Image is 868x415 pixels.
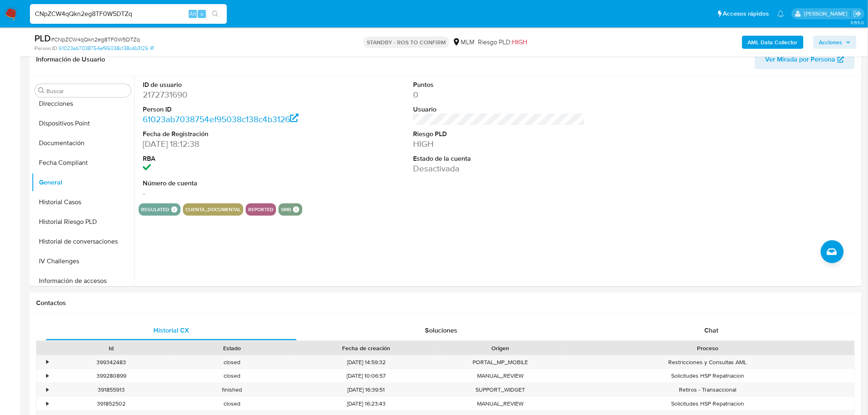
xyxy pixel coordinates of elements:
div: 399342483 [57,358,166,366]
div: Fecha de creación [298,344,434,352]
div: Id [57,344,166,352]
button: cuenta_documental [185,208,241,211]
dt: ID de usuario [143,80,315,89]
div: closed [171,356,292,369]
b: AML Data Collector [748,36,798,49]
dt: Riesgo PLD [413,130,585,139]
button: Información de accesos [32,271,134,291]
div: Restricciones y Consultas AML [561,356,854,369]
div: closed [171,369,292,383]
button: regulated [141,208,169,211]
dd: [DATE] 18:12:38 [143,138,315,150]
dt: Person ID [143,105,315,114]
b: Person ID [34,45,57,52]
div: • [46,400,48,408]
dt: Estado de la cuenta [413,154,585,163]
button: Dispositivos Point [32,114,134,133]
h1: Información de Usuario [36,55,105,64]
div: 391855913 [51,383,171,397]
span: 3.155.0 [850,19,864,26]
div: SUPPORT_WIDGET [440,383,561,397]
div: [DATE] 10:06:57 [292,369,440,383]
input: Buscar [46,87,128,95]
div: Solicitudes HSP Repatriacion [561,369,854,383]
button: reported [248,208,274,211]
a: Salir [853,9,862,18]
dd: HIGH [413,138,585,150]
div: [DATE] 16:23:43 [292,397,440,410]
dt: Número de cuenta [143,179,315,188]
div: Estado [177,344,286,352]
div: finished [171,383,292,397]
h1: Contactos [36,299,855,307]
div: Retiros - Transaccional [561,383,854,397]
button: AML Data Collector [742,36,804,49]
span: s [201,10,203,18]
div: Proceso [566,344,849,352]
a: 61023ab7038754ef95038c138c4b3126 [143,113,299,125]
span: Chat [705,326,719,335]
div: MANUAL_REVIEW [440,397,561,410]
button: Historial Riesgo PLD [32,212,134,232]
div: Origen [446,344,555,352]
div: PORTAL_MP_MOBILE [440,356,561,369]
p: STANDBY - ROS TO CONFIRM [363,36,449,48]
input: Buscar usuario o caso... [30,9,227,19]
div: MANUAL_REVIEW [440,369,561,383]
span: Soluciones [425,326,458,335]
dt: RBA [143,154,315,163]
button: search-icon [207,8,224,20]
dt: Fecha de Registración [143,130,315,139]
button: Fecha Compliant [32,153,134,173]
span: Accesos rápidos [723,9,769,18]
span: Acciones [819,36,843,49]
span: HIGH [512,37,527,47]
button: General [32,173,134,192]
div: • [46,386,48,394]
dt: Usuario [413,105,585,114]
div: [DATE] 16:39:51 [292,383,440,397]
div: 391852502 [51,397,171,410]
div: MLM [452,38,475,47]
div: • [46,372,48,380]
div: Solicitudes HSP Repatriacion [561,397,854,410]
div: 399280899 [51,369,171,383]
div: closed [171,397,292,410]
a: Notificaciones [777,10,784,17]
span: Ver Mirada por Persona [765,50,836,69]
button: smb [281,208,291,211]
button: Historial de conversaciones [32,232,134,251]
div: • [46,358,48,366]
button: Direcciones [32,94,134,114]
dd: 2172731690 [143,89,315,100]
span: Alt [190,10,196,18]
div: [DATE] 14:59:32 [292,356,440,369]
button: Documentación [32,133,134,153]
dd: Desactivada [413,163,585,174]
button: Acciones [813,36,857,49]
b: PLD [34,32,51,45]
button: Ver Mirada por Persona [755,50,855,69]
dd: - [143,187,315,199]
button: Historial Casos [32,192,134,212]
dt: Puntos [413,80,585,89]
span: # CNpZCW4qQkn2eg8TF0W5DTZq [51,35,140,43]
p: marianathalie.grajeda@mercadolibre.com.mx [804,10,850,18]
span: Riesgo PLD: [478,38,527,47]
a: 61023ab7038754ef95038c138c4b3126 [59,45,154,52]
dd: 0 [413,89,585,100]
span: Historial CX [153,326,189,335]
button: Buscar [38,87,45,94]
button: IV Challenges [32,251,134,271]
